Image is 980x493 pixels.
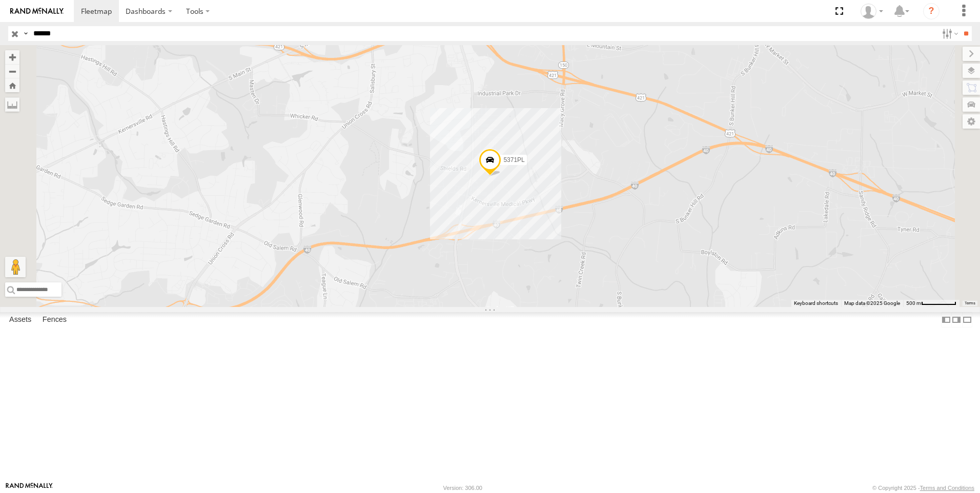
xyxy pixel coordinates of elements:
[857,4,887,19] div: Frances Musten
[920,485,974,491] a: Terms and Conditions
[906,300,921,306] span: 500 m
[6,483,53,493] a: Visit our Website
[5,50,19,64] button: Zoom in
[844,300,900,306] span: Map data ©2025 Google
[962,312,972,327] label: Hide Summary Table
[4,313,36,327] label: Assets
[903,300,959,307] button: Map Scale: 500 m per 65 pixels
[941,312,951,327] label: Dock Summary Table to the Left
[5,97,19,112] label: Measure
[10,8,64,15] img: rand-logo.svg
[503,156,524,163] span: 5371PL
[951,312,962,327] label: Dock Summary Table to the Right
[5,78,19,92] button: Zoom Home
[938,26,960,41] label: Search Filter Options
[5,257,26,277] button: Drag Pegman onto the map to open Street View
[872,485,974,491] div: © Copyright 2025 -
[923,3,940,19] i: ?
[963,114,980,129] label: Map Settings
[443,485,482,491] div: Version: 306.00
[5,64,19,78] button: Zoom out
[22,26,30,41] label: Search Query
[37,313,72,327] label: Fences
[965,301,975,305] a: Terms (opens in new tab)
[794,300,838,307] button: Keyboard shortcuts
